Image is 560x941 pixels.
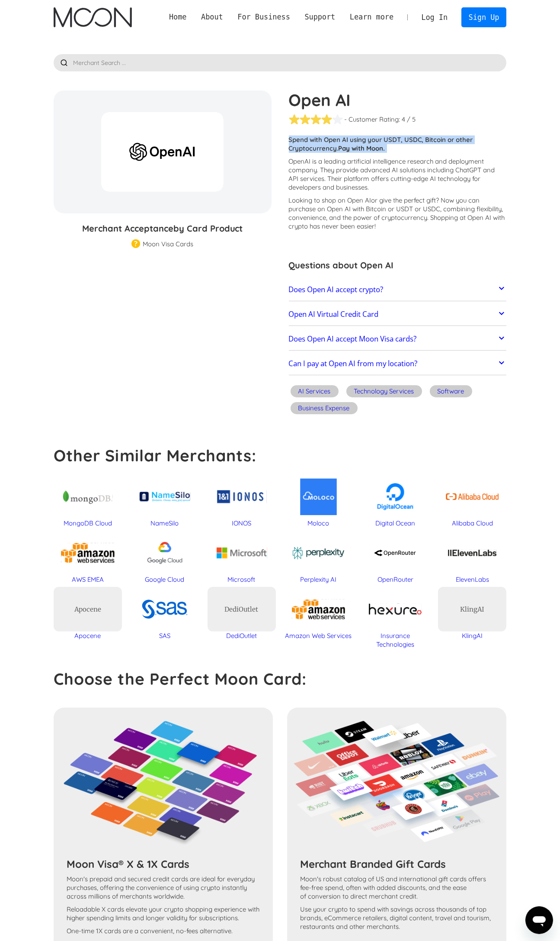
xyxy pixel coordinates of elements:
h3: Merchant Branded Gift Cards [300,857,493,870]
h3: Merchant Acceptance [54,222,272,235]
div: Perplexity AI [285,575,353,584]
div: Microsoft [208,575,276,584]
div: Moloco [285,519,353,528]
a: NameSilo [131,474,199,528]
a: Google Cloud [131,531,199,584]
div: Alibaba Cloud [438,519,506,528]
div: About [194,12,230,23]
iframe: Button to launch messaging window [525,906,553,934]
a: Open AI Virtual Credit Card [289,305,507,323]
p: Looking to shop on Open AI ? Now you can purchase on Open AI with Bitcoin or USDT or USDC, combin... [289,196,507,231]
span: or give the perfect gift [371,196,436,204]
div: Moon Visa Cards [143,240,193,248]
a: Digital Ocean [361,474,429,528]
strong: Pay with Moon. [339,144,385,152]
div: For Business [230,12,298,23]
div: Insurance Technologies [361,632,429,649]
a: Technology Services [345,384,424,401]
div: Learn more [350,12,394,23]
div: Software [438,387,464,396]
a: Can I pay at Open AI from my location? [289,355,507,373]
h2: Open AI Virtual Credit Card [289,310,379,319]
a: Sign Up [461,7,506,27]
strong: Choose the Perfect Moon Card: [54,669,307,689]
div: NameSilo [131,519,199,528]
div: Technology Services [354,387,414,396]
a: Moloco [285,474,353,528]
a: DediOutletDediOutlet [208,587,276,640]
div: 4 [402,115,406,124]
div: KlingAI [460,605,484,614]
h3: Questions about Open AI [289,259,507,272]
a: Home [162,12,194,23]
div: ElevenLabs [438,575,506,584]
div: For Business [237,12,290,23]
div: Digital Ocean [361,519,429,528]
a: Perplexity AI [285,531,353,584]
div: KlingAI [438,632,506,640]
div: OpenRouter [361,575,429,584]
a: Log In [414,8,455,27]
img: Moon Logo [54,7,132,27]
a: MongoDB Cloud [54,474,122,528]
div: DediOutlet [225,605,259,614]
input: Merchant Search ... [54,54,507,71]
div: Support [304,12,335,23]
a: IONOS [208,474,276,528]
div: SAS [131,632,199,640]
div: Apocene [54,632,122,640]
a: Does Open AI accept crypto? [289,280,507,299]
a: OpenRouter [361,531,429,584]
a: AWS EMEA [54,531,122,584]
a: ApoceneApocene [54,587,122,640]
div: Learn more [342,12,401,23]
div: About [201,12,223,23]
div: Google Cloud [131,575,199,584]
span: by Card Product [173,223,243,234]
a: Insurance Technologies [361,587,429,649]
p: OpenAI is a leading artificial intelligence research and deployment company. They provide advance... [289,157,507,192]
a: Alibaba Cloud [438,474,506,528]
h2: Does Open AI accept Moon Visa cards? [289,335,417,343]
h2: Can I pay at Open AI from my location? [289,359,418,368]
p: Moon's robust catalog of US and international gift cards offers fee-free spend, often with added ... [300,875,493,901]
strong: Other Similar Merchants: [54,445,257,465]
div: Amazon Web Services [285,632,353,640]
a: Microsoft [208,531,276,584]
a: SAS [131,587,199,640]
div: Business Expense [298,404,350,412]
div: AI Services [298,387,331,396]
a: AI Services [289,384,340,401]
a: Business Expense [289,401,359,418]
div: AWS EMEA [54,575,122,584]
a: Amazon Web Services [285,587,353,640]
a: home [54,7,132,27]
div: - Customer Rating: [345,115,400,124]
div: MongoDB Cloud [54,519,122,528]
a: Does Open AI accept Moon Visa cards? [289,330,507,348]
div: / 5 [407,115,416,124]
h2: Does Open AI accept crypto? [289,285,384,294]
a: Software [428,384,474,401]
div: IONOS [208,519,276,528]
h1: Open AI [289,90,507,110]
a: KlingAIKlingAI [438,587,506,640]
p: Spend with Open AI using your USDT, USDC, Bitcoin or other Cryptocurrency. [289,135,507,153]
a: ElevenLabs [438,531,506,584]
p: Use your crypto to spend with savings across thousands of top brands, eCommerce retailers, digita... [300,905,493,931]
div: Apocene [74,605,101,614]
div: Support [298,12,342,23]
div: DediOutlet [208,632,276,640]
